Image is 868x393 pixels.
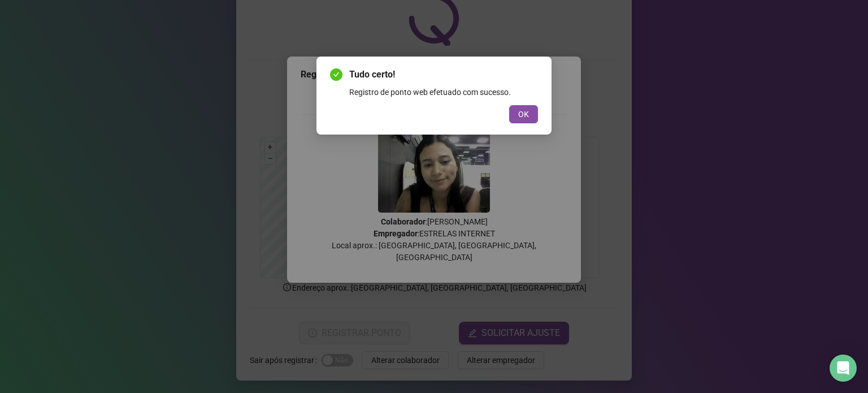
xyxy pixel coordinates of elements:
span: OK [518,108,529,120]
div: Open Intercom Messenger [830,355,857,382]
div: Registro de ponto web efetuado com sucesso. [349,86,538,98]
span: check-circle [330,68,342,81]
span: Tudo certo! [349,68,538,81]
button: OK [509,105,538,123]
